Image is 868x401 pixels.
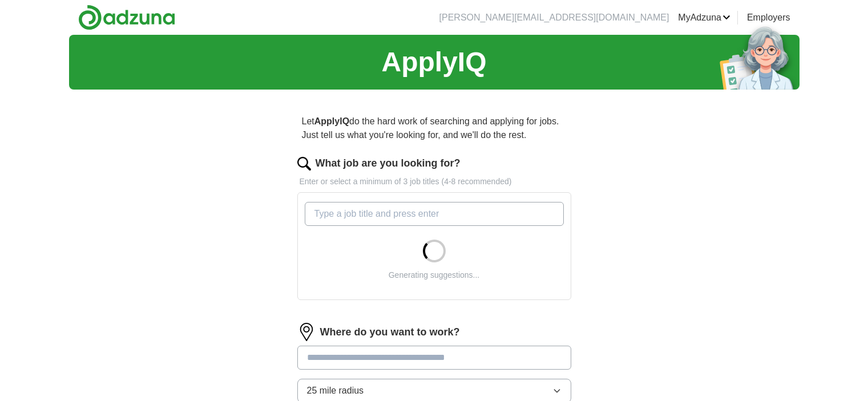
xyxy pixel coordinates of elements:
img: location.png [297,323,316,341]
span: 25 mile radius [307,384,364,398]
div: Generating suggestions... [389,269,480,281]
label: Where do you want to work? [320,325,460,340]
img: Adzuna logo [78,5,175,30]
input: Type a job title and press enter [305,202,564,226]
h1: ApplyIQ [381,42,486,83]
img: search.png [297,157,311,171]
a: MyAdzuna [678,11,730,25]
li: [PERSON_NAME][EMAIL_ADDRESS][DOMAIN_NAME] [439,11,669,25]
label: What job are you looking for? [316,156,461,171]
p: Enter or select a minimum of 3 job titles (4-8 recommended) [297,176,571,188]
p: Let do the hard work of searching and applying for jobs. Just tell us what you're looking for, an... [297,110,571,147]
a: Employers [747,11,790,25]
strong: ApplyIQ [314,116,349,126]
